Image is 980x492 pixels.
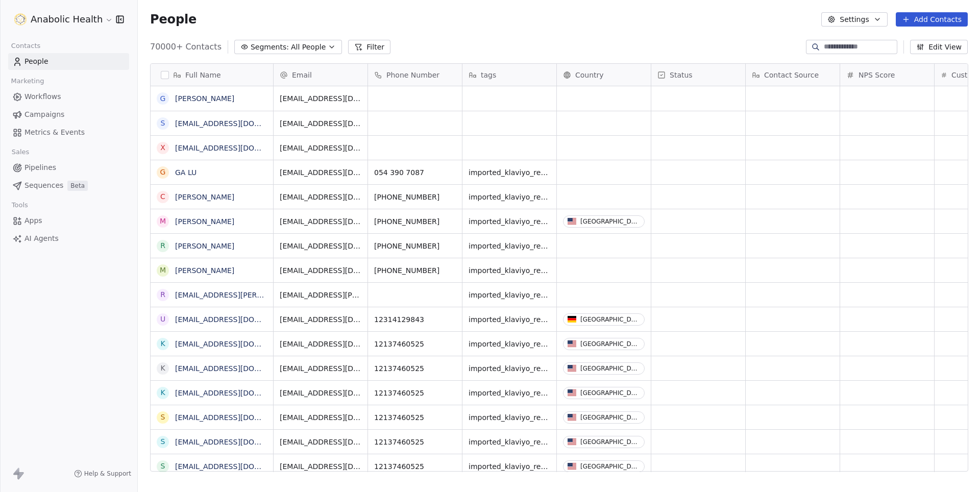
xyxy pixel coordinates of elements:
[469,363,550,374] span: imported_klaviyo_reengage
[175,217,234,226] a: [PERSON_NAME]
[280,167,361,178] span: [EMAIL_ADDRESS][DOMAIN_NAME]
[462,64,556,86] div: tags
[291,42,326,53] span: All People
[280,143,361,153] span: [EMAIL_ADDRESS][DOMAIN_NAME]
[469,437,550,447] span: imported_klaviyo_reengage
[175,462,300,471] a: [EMAIL_ADDRESS][DOMAIN_NAME]
[651,64,745,86] div: Status
[175,266,234,275] a: [PERSON_NAME]
[175,315,300,324] a: [EMAIL_ADDRESS][DOMAIN_NAME]
[374,241,456,251] span: [PHONE_NUMBER]
[175,144,300,152] a: [EMAIL_ADDRESS][DOMAIN_NAME]
[24,162,56,173] span: Pipelines
[280,216,361,227] span: [EMAIL_ADDRESS][DOMAIN_NAME]
[280,388,361,398] span: [EMAIL_ADDRESS][DOMAIN_NAME]
[580,414,640,421] div: [GEOGRAPHIC_DATA]
[160,314,165,325] div: u
[175,413,300,422] a: [EMAIL_ADDRESS][DOMAIN_NAME]
[764,70,819,80] span: Contact Source
[8,53,129,70] a: People
[280,265,361,276] span: [EMAIL_ADDRESS][DOMAIN_NAME]
[151,64,273,86] div: Full Name
[74,470,131,478] a: Help & Support
[24,127,85,138] span: Metrics & Events
[160,240,165,251] div: R
[374,339,456,349] span: 12137460525
[274,64,367,86] div: Email
[175,168,197,177] a: GA LU
[280,93,361,104] span: [EMAIL_ADDRESS][DOMAIN_NAME]
[280,118,361,129] span: [EMAIL_ADDRESS][DOMAIN_NAME]
[160,338,165,349] div: k
[84,470,131,478] span: Help & Support
[374,412,456,423] span: 12137460525
[24,109,64,120] span: Campaigns
[7,38,45,54] span: Contacts
[557,64,651,86] div: Country
[280,363,361,374] span: [EMAIL_ADDRESS][DOMAIN_NAME]
[580,463,640,470] div: [GEOGRAPHIC_DATA]
[469,339,550,349] span: imported_klaviyo_reengage
[24,180,63,191] span: Sequences
[859,70,895,80] span: NPS Score
[7,73,48,89] span: Marketing
[160,191,165,202] div: C
[160,387,165,398] div: k
[31,13,103,26] span: Anabolic Health
[469,241,550,251] span: imported_klaviyo_reengage
[910,40,968,54] button: Edit View
[374,388,456,398] span: 12137460525
[469,461,550,472] span: imported_klaviyo_reengage
[150,41,222,53] span: 70000+ Contacts
[580,438,640,446] div: [GEOGRAPHIC_DATA]
[175,119,300,128] a: [EMAIL_ADDRESS][DOMAIN_NAME]
[160,142,165,153] div: x
[8,177,129,194] a: SequencesBeta
[469,388,550,398] span: imported_klaviyo_reengage
[161,436,165,447] div: s
[160,363,165,374] div: k
[374,363,456,374] span: 12137460525
[580,218,640,225] div: [GEOGRAPHIC_DATA]
[469,192,550,202] span: imported_klaviyo_reengage
[280,339,361,349] span: [EMAIL_ADDRESS][DOMAIN_NAME]
[8,212,129,229] a: Apps
[160,265,166,276] div: M
[280,241,361,251] span: [EMAIL_ADDRESS][DOMAIN_NAME]
[840,64,934,86] div: NPS Score
[150,12,197,27] span: People
[175,364,300,373] a: [EMAIL_ADDRESS][DOMAIN_NAME]
[161,412,165,423] div: s
[481,70,496,80] span: tags
[8,124,129,141] a: Metrics & Events
[374,167,456,178] span: 054 390 7087
[580,389,640,397] div: [GEOGRAPHIC_DATA]
[374,192,456,202] span: [PHONE_NUMBER]
[160,289,165,300] div: r
[280,461,361,472] span: [EMAIL_ADDRESS][DOMAIN_NAME]
[160,167,166,178] div: G
[175,340,300,348] a: [EMAIL_ADDRESS][DOMAIN_NAME]
[580,340,640,348] div: [GEOGRAPHIC_DATA]
[374,437,456,447] span: 12137460525
[160,216,166,227] div: M
[7,144,34,160] span: Sales
[175,193,234,201] a: [PERSON_NAME]
[251,42,289,53] span: Segments:
[386,70,439,80] span: Phone Number
[160,93,166,104] div: G
[175,291,359,299] a: [EMAIL_ADDRESS][PERSON_NAME][DOMAIN_NAME]
[8,230,129,247] a: AI Agents
[368,64,462,86] div: Phone Number
[469,412,550,423] span: imported_klaviyo_reengage
[374,314,456,325] span: 12314129843
[580,365,640,372] div: [GEOGRAPHIC_DATA]
[185,70,221,80] span: Full Name
[24,215,42,226] span: Apps
[374,216,456,227] span: [PHONE_NUMBER]
[469,314,550,325] span: imported_klaviyo_reengage
[161,461,165,472] div: s
[469,167,550,178] span: imported_klaviyo_reengage
[161,118,165,129] div: s
[280,192,361,202] span: [EMAIL_ADDRESS][DOMAIN_NAME]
